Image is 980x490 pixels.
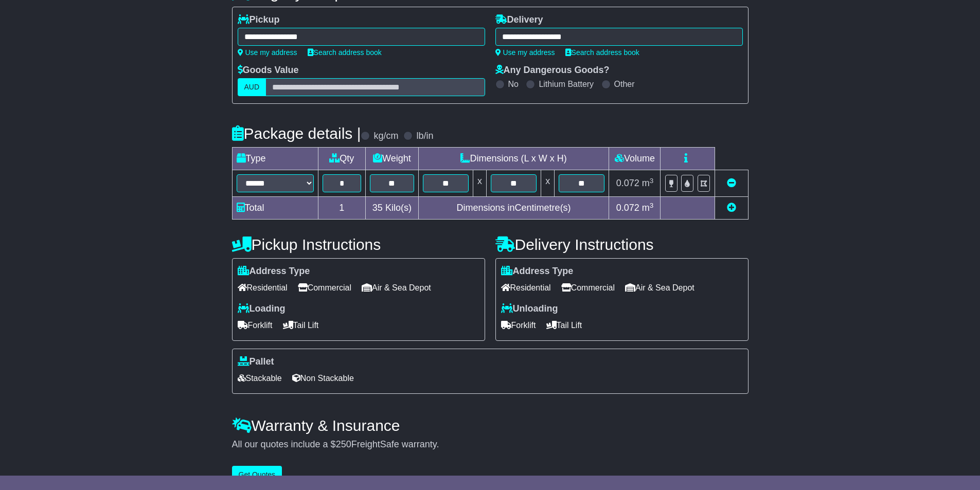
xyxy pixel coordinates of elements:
span: 0.072 [616,178,639,188]
span: Tail Lift [546,317,582,333]
span: Forklift [238,317,273,333]
a: Use my address [495,48,555,57]
span: Commercial [298,280,351,296]
td: Kilo(s) [366,197,419,220]
label: Delivery [495,14,543,26]
td: x [541,170,555,197]
a: Search address book [308,48,382,57]
label: Goods Value [238,65,299,76]
td: Type [232,148,318,170]
td: Volume [609,148,661,170]
td: Dimensions (L x W x H) [418,148,609,170]
a: Remove this item [727,178,736,188]
span: Non Stackable [292,370,354,386]
label: AUD [238,78,266,96]
span: Stackable [238,370,282,386]
label: kg/cm [373,131,398,142]
label: Loading [238,303,286,315]
label: lb/in [416,131,433,142]
label: Pallet [238,356,274,368]
span: Air & Sea Depot [625,280,694,296]
label: Lithium Battery [539,79,594,89]
div: All our quotes include a $ FreightSafe warranty. [232,439,749,450]
label: Any Dangerous Goods? [495,65,610,76]
span: Air & Sea Depot [362,280,431,296]
label: Address Type [501,266,574,277]
label: Other [614,79,635,89]
span: Tail Lift [283,317,319,333]
span: Residential [501,280,551,296]
td: Total [232,197,318,220]
label: Address Type [238,266,310,277]
td: Qty [318,148,366,170]
label: No [508,79,519,89]
td: 1 [318,197,366,220]
h4: Warranty & Insurance [232,417,749,434]
button: Get Quotes [232,466,282,484]
td: Weight [366,148,419,170]
span: Residential [238,280,288,296]
a: Add new item [727,203,736,213]
span: Commercial [561,280,615,296]
label: Unloading [501,303,558,315]
span: 35 [372,203,383,213]
td: x [473,170,486,197]
span: 250 [336,439,351,449]
h4: Delivery Instructions [495,236,749,253]
sup: 3 [650,177,654,185]
span: m [642,203,654,213]
span: Forklift [501,317,536,333]
h4: Pickup Instructions [232,236,485,253]
h4: Package details | [232,125,361,142]
span: 0.072 [616,203,639,213]
sup: 3 [650,202,654,209]
td: Dimensions in Centimetre(s) [418,197,609,220]
a: Search address book [565,48,639,57]
span: m [642,178,654,188]
a: Use my address [238,48,297,57]
label: Pickup [238,14,280,26]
